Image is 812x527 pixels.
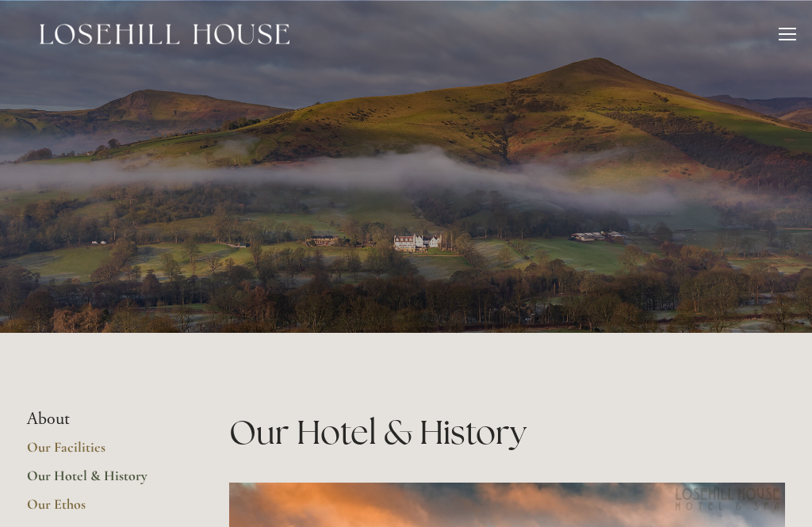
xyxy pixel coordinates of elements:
a: Our Facilities [27,438,178,467]
a: Our Hotel & History [27,467,178,495]
li: About [27,409,178,430]
img: Losehill House [40,24,289,44]
a: Our Ethos [27,495,178,524]
h1: Our Hotel & History [229,409,785,456]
